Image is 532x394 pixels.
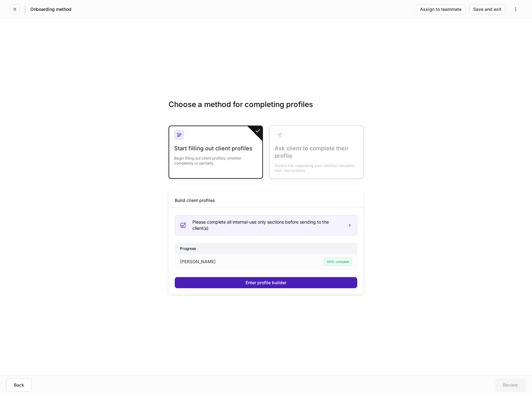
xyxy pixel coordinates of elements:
[416,4,465,14] button: Assign to teammate
[174,145,257,152] div: Start filling out client profiles
[6,378,32,392] button: Back
[175,277,357,288] button: Enter profile builder
[473,7,501,11] div: Save and exit
[192,219,343,231] div: Please complete all internal-use only sections before sending to the client(s)
[175,197,215,203] div: Build client profiles
[174,152,257,166] div: Begin filling out client profiles, whether completely or partially.
[324,258,352,266] div: 100% complete
[30,6,71,12] h5: Onboarding method
[420,7,461,11] div: Assign to teammate
[14,383,24,387] div: Back
[169,100,363,119] h3: Choose a method for completing profiles
[180,259,216,265] p: [PERSON_NAME]
[469,4,505,14] button: Save and exit
[175,243,357,254] div: Progress
[246,281,286,285] div: Enter profile builder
